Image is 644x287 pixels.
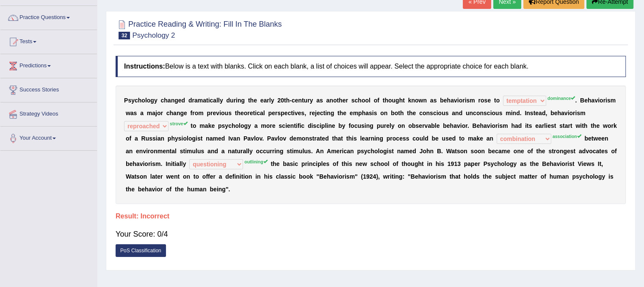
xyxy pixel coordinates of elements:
[250,110,253,116] b: e
[499,110,503,116] b: s
[438,110,442,116] b: o
[354,97,358,104] b: c
[295,110,298,116] b: v
[321,122,325,129] b: p
[506,110,511,116] b: m
[331,110,334,116] b: g
[124,63,165,70] b: Instructions:
[353,110,358,116] b: m
[302,97,304,104] b: t
[533,110,535,116] b: t
[218,97,220,104] b: l
[191,122,193,129] b: t
[440,97,444,104] b: b
[268,110,272,116] b: p
[611,97,616,104] b: m
[240,110,244,116] b: e
[199,122,205,129] b: m
[539,110,542,116] b: a
[365,110,369,116] b: a
[445,110,449,116] b: s
[272,110,275,116] b: e
[323,110,325,116] b: t
[174,97,178,104] b: g
[316,122,320,129] b: c
[326,122,328,129] b: i
[131,97,135,104] b: y
[476,110,480,116] b: o
[452,110,455,116] b: a
[287,122,290,129] b: e
[591,97,594,104] b: a
[208,97,210,104] b: i
[293,110,295,116] b: i
[0,127,97,148] a: Your Account
[282,122,285,129] b: c
[238,97,241,104] b: n
[465,97,467,104] b: i
[210,97,213,104] b: c
[447,97,451,104] b: h
[409,110,413,116] b: h
[312,110,315,116] b: e
[598,97,600,104] b: i
[430,97,434,104] b: a
[407,110,409,116] b: t
[362,97,365,104] b: o
[350,110,353,116] b: e
[145,97,147,104] b: l
[584,97,588,104] b: e
[216,110,219,116] b: v
[362,110,366,116] b: h
[351,97,355,104] b: s
[270,122,272,129] b: r
[307,97,310,104] b: r
[310,110,312,116] b: r
[408,97,412,104] b: k
[222,122,225,129] b: s
[437,110,438,116] b: i
[184,110,187,116] b: e
[573,110,575,116] b: r
[470,97,475,104] b: m
[154,97,158,104] b: y
[411,97,415,104] b: n
[374,110,377,116] b: s
[415,97,419,104] b: o
[169,110,173,116] b: h
[296,122,298,129] b: i
[292,97,295,104] b: c
[423,110,426,116] b: o
[308,122,312,129] b: d
[473,110,476,116] b: c
[358,97,362,104] b: h
[377,97,379,104] b: f
[294,122,296,129] b: t
[554,110,558,116] b: e
[0,6,97,27] a: Practice Questions
[451,97,454,104] b: a
[295,97,298,104] b: e
[132,31,175,39] small: Psychology 2
[496,97,500,104] b: o
[310,97,313,104] b: y
[220,97,223,104] b: y
[478,97,480,104] b: r
[343,110,346,116] b: e
[160,97,164,104] b: c
[152,110,155,116] b: a
[301,110,304,116] b: s
[320,110,323,116] b: c
[286,97,290,104] b: h
[462,97,464,104] b: r
[281,110,285,116] b: p
[116,18,282,39] h2: Practice Reading & Writing: Fill In The Blanks
[418,97,423,104] b: w
[237,110,240,116] b: h
[325,122,326,129] b: l
[279,122,282,129] b: s
[564,110,568,116] b: v
[255,110,257,116] b: i
[180,110,184,116] b: g
[600,97,603,104] b: o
